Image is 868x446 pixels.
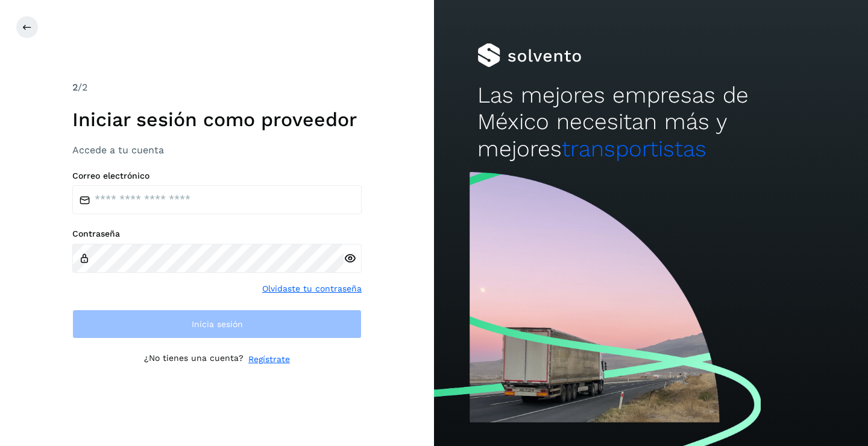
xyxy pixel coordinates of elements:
label: Contraseña [72,229,362,239]
button: Inicia sesión [72,310,362,339]
h1: Iniciar sesión como proveedor [72,108,362,131]
span: Inicia sesión [192,320,243,328]
p: ¿No tienes una cuenta? [144,353,244,366]
h2: Las mejores empresas de México necesitan más y mejores [477,82,825,162]
a: Olvidaste tu contraseña [262,282,362,295]
a: Regístrate [248,353,290,366]
h3: Accede a tu cuenta [72,144,362,156]
label: Correo electrónico [72,171,362,181]
span: transportistas [562,136,706,162]
span: 2 [72,81,78,93]
div: /2 [72,80,362,95]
